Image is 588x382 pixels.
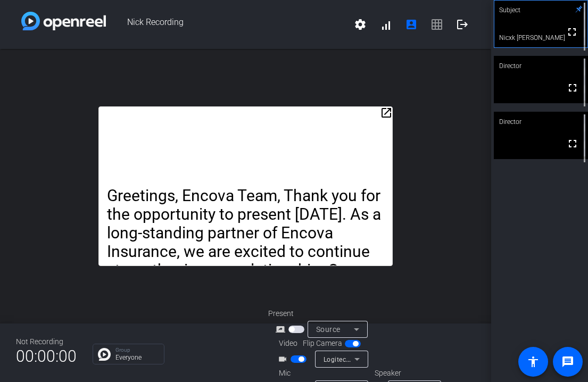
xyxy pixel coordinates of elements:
mat-icon: fullscreen [566,81,579,94]
button: signal_cellular_alt [373,12,399,37]
div: Not Recording [16,336,77,347]
span: Logitech Webcam C925e (046d:085b) [324,355,442,363]
mat-icon: account_box [405,18,418,31]
img: white-gradient.svg [21,12,106,30]
div: Director [494,112,588,132]
mat-icon: videocam_outline [278,353,291,366]
mat-icon: screen_share_outline [276,323,288,336]
div: Speaker [375,368,438,379]
mat-icon: fullscreen [566,137,579,150]
p: Everyone [115,354,159,361]
span: Nick Recording [106,12,347,37]
mat-icon: settings [354,18,367,31]
p: Group [115,347,159,353]
span: Flip Camera [303,338,342,349]
mat-icon: fullscreen [566,26,578,38]
mat-icon: message [561,355,574,368]
div: Present [268,308,375,319]
span: 00:00:00 [16,343,77,369]
mat-icon: accessibility [527,355,540,368]
span: Video [279,338,297,349]
div: Director [494,56,588,76]
mat-icon: open_in_new [380,106,393,119]
img: Chat Icon [98,348,111,361]
div: Mic [268,368,375,379]
mat-icon: logout [456,18,469,31]
span: Source [316,325,341,334]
